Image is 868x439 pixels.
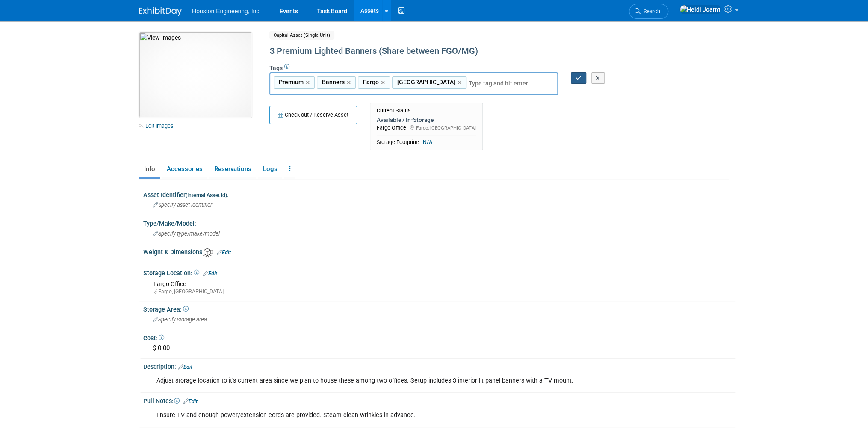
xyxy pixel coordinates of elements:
[139,32,252,118] img: View Images
[396,78,455,86] span: [GEOGRAPHIC_DATA]
[143,360,735,371] div: Description:
[162,162,207,177] a: Accessories
[458,78,463,88] a: ×
[139,7,182,16] img: ExhibitDay
[269,31,334,40] span: Capital Asset (Single-Unit)
[347,78,352,88] a: ×
[306,78,311,88] a: ×
[679,5,721,14] img: Heidi Joarnt
[269,106,357,124] button: Check out / Reserve Asset
[153,230,220,237] span: Specify type/make/model
[377,138,476,146] div: Storage Footprint:
[143,332,735,342] div: Cost:
[381,78,387,88] a: ×
[151,372,624,389] div: Adjust storage location to it's current area since we plan to house these among two offices. Setu...
[217,250,231,256] a: Edit
[277,78,304,86] span: Premium
[143,306,189,313] span: Storage Area:
[377,124,406,131] span: Fargo Office
[469,79,537,88] input: Type tag and hit enter
[154,288,729,295] div: Fargo, [GEOGRAPHIC_DATA]
[139,121,177,131] a: Edit Images
[150,342,729,355] div: $ 0.00
[377,107,476,114] div: Current Status
[591,72,605,84] button: X
[143,267,735,278] div: Storage Location:
[153,202,212,208] span: Specify asset identifier
[143,246,735,257] div: Weight & Dimensions
[203,271,217,277] a: Edit
[183,398,198,404] a: Edit
[153,316,207,323] span: Specify storage area
[151,407,624,424] div: Ensure TV and enough power/extension cords are provided. Steam clean wrinkles in advance.
[420,138,435,146] span: N/A
[186,192,227,198] small: (Internal Asset Id)
[139,162,160,177] a: Info
[269,64,658,101] div: Tags
[629,4,668,19] a: Search
[192,8,261,15] span: Houston Engineering, Inc.
[267,44,658,59] div: 3 Premium Lighted Banners (Share between FGO/MG)
[178,364,192,370] a: Edit
[154,280,186,287] span: Fargo Office
[143,217,735,228] div: Type/Make/Model:
[361,78,379,86] span: Fargo
[416,125,476,131] span: Fargo, [GEOGRAPHIC_DATA]
[203,248,213,257] img: Asset Weight and Dimensions
[143,189,735,199] div: Asset Identifier :
[377,116,476,124] div: Available / In-Storage
[209,162,256,177] a: Reservations
[320,78,345,86] span: Banners
[641,8,660,15] span: Search
[258,162,282,177] a: Logs
[143,395,735,406] div: Pull Notes:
